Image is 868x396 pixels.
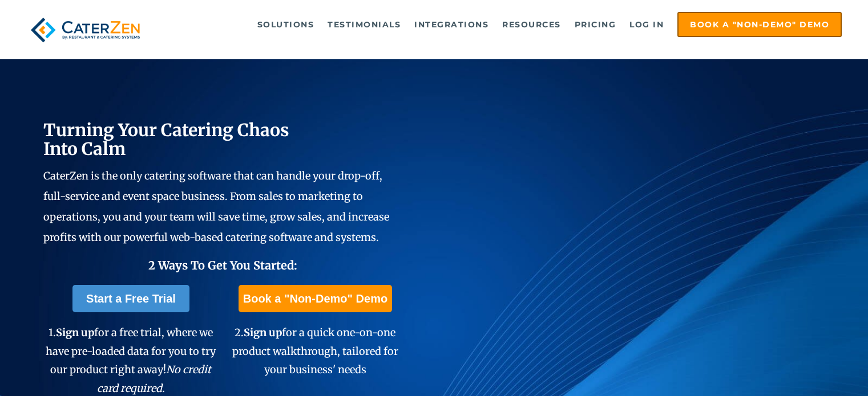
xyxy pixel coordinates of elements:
span: 1. for a free trial, where we have pre-loaded data for you to try our product right away! [46,326,216,394]
iframe: Help widget launcher [766,352,855,383]
span: Turning Your Catering Chaos Into Calm [43,119,289,160]
span: CaterZen is the only catering software that can handle your drop-off, full-service and event spac... [43,169,389,244]
div: Navigation Menu [165,12,842,37]
a: Pricing [569,13,622,36]
a: Integrations [409,13,494,36]
span: Sign up [56,326,94,339]
span: 2 Ways To Get You Started: [148,258,297,272]
a: Start a Free Trial [72,285,189,312]
a: Book a "Non-Demo" Demo [677,12,842,37]
a: Testimonials [322,13,406,36]
a: Resources [496,13,567,36]
span: Sign up [244,326,282,339]
a: Book a "Non-Demo" Demo [239,285,392,312]
em: No credit card required. [97,363,212,394]
a: Log in [624,13,669,36]
img: caterzen [26,12,145,48]
a: Solutions [252,13,320,36]
span: 2. for a quick one-on-one product walkthrough, tailored for your business' needs [232,326,398,376]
